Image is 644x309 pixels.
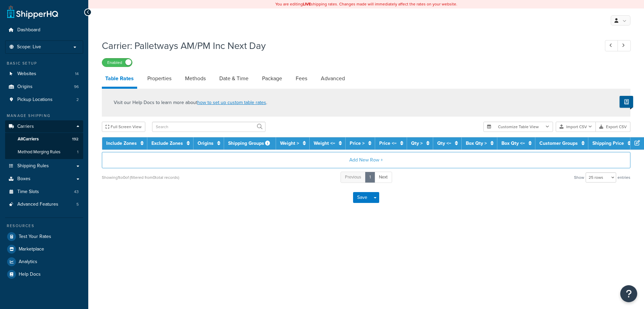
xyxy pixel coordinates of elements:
a: Date & Time [216,70,252,87]
button: Export CSV [596,122,630,132]
span: Analytics [19,259,37,265]
a: Marketplace [5,243,83,255]
li: Advanced Features [5,198,83,211]
a: Weight <= [314,140,335,147]
span: 43 [74,189,79,195]
input: Search [152,122,265,132]
a: 1 [365,172,375,183]
a: Help Docs [5,268,83,280]
span: Dashboard [17,27,40,33]
div: Resources [5,223,83,229]
a: Test Your Rates [5,230,83,243]
button: Add New Row + [102,152,630,168]
button: Full Screen View [102,122,145,132]
h1: Carrier: Palletways AM/PM Inc Next Day [102,39,592,52]
a: Properties [144,70,175,87]
li: Method Merging Rules [5,146,83,158]
span: entries [618,173,630,182]
span: Websites [17,71,36,77]
a: Box Qty > [466,140,487,147]
a: Shipping Rules [5,160,83,172]
a: Boxes [5,173,83,185]
label: Enabled [102,58,132,67]
span: Previous [345,174,361,180]
a: how to set up custom table rates [197,99,266,106]
a: Qty > [411,140,423,147]
span: 2 [76,97,79,103]
span: Test Your Rates [19,234,51,240]
a: Origins96 [5,81,83,93]
span: Time Slots [17,189,39,195]
p: Visit our Help Docs to learn more about . [114,99,267,106]
button: Import CSV [556,122,596,132]
li: Pickup Locations [5,93,83,106]
a: Weight > [280,140,299,147]
a: Previous [341,172,366,183]
a: Analytics [5,256,83,268]
a: Previous Record [605,40,618,51]
a: Origins [198,140,214,147]
li: Origins [5,81,83,93]
li: Carriers [5,120,83,159]
a: Methods [182,70,209,87]
span: Scope: Live [17,44,41,50]
th: Shipping Groups [224,137,276,150]
span: Show [574,173,584,182]
a: Shipping Price [592,140,624,147]
a: Qty <= [437,140,451,147]
div: Manage Shipping [5,113,83,119]
b: LIVE [303,1,311,7]
a: Pickup Locations2 [5,93,83,106]
a: Advanced [317,70,348,87]
a: Advanced Features5 [5,198,83,211]
a: Time Slots43 [5,186,83,198]
a: Price > [350,140,365,147]
a: Table Rates [102,70,137,89]
span: 96 [74,84,79,90]
span: Origins [17,84,33,90]
button: Show Help Docs [620,96,633,108]
a: Include Zones [106,140,137,147]
span: Pickup Locations [17,97,53,103]
a: Next [374,172,392,183]
span: 192 [72,136,78,142]
span: Carriers [17,124,34,130]
span: Boxes [17,176,31,182]
a: Box Qty <= [501,140,525,147]
li: Time Slots [5,186,83,198]
a: Websites14 [5,68,83,80]
a: Fees [292,70,311,87]
span: Next [379,174,388,180]
span: Help Docs [19,272,41,277]
span: All Carriers [18,136,39,142]
button: Open Resource Center [620,285,637,302]
button: Save [353,192,371,203]
a: Exclude Zones [151,140,183,147]
a: Package [259,70,286,87]
span: Method Merging Rules [18,149,60,155]
a: AllCarriers192 [5,133,83,145]
button: Customize Table View [483,122,553,132]
div: Showing 1 to 0 of (filtered from 0 total records) [102,173,179,182]
a: Carriers [5,120,83,133]
a: Dashboard [5,24,83,36]
a: Customer Groups [539,140,578,147]
span: 14 [75,71,79,77]
a: Price <= [379,140,397,147]
li: Websites [5,68,83,80]
span: Shipping Rules [17,163,49,169]
a: Method Merging Rules1 [5,146,83,158]
span: Advanced Features [17,202,58,207]
a: Next Record [618,40,631,51]
span: Marketplace [19,246,44,252]
span: 5 [76,202,79,207]
div: Basic Setup [5,61,83,66]
span: 1 [77,149,78,155]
